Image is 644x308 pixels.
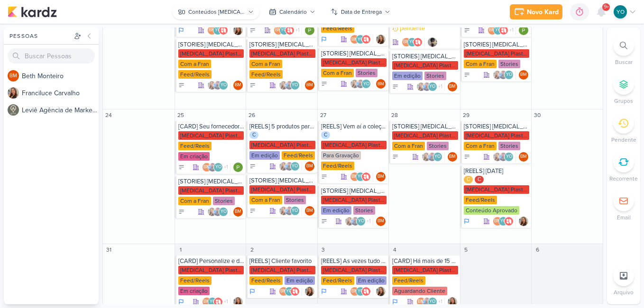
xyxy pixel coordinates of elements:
span: +1 [223,163,228,171]
span: +1 [366,217,371,225]
div: Colaboradores: Beth Monteiro, Yasmin Oliveira, Allegra Plásticos e Brindes Personalizados [493,217,516,226]
div: Em Andamento [321,36,327,43]
button: Novo Kard [510,4,562,19]
div: Beth Monteiro [233,81,243,90]
div: 4 [390,245,399,254]
div: Beth Monteiro [519,70,528,80]
div: Colaboradores: Franciluce Carvalho, Guilherme Savio, Yasmin Oliveira [207,81,230,90]
img: Franciluce Carvalho [345,217,354,226]
img: Allegra Plásticos e Brindes Personalizados [361,35,371,44]
p: BM [377,219,384,224]
div: Em edição [249,151,280,160]
div: [MEDICAL_DATA] Plasticos PJ [392,266,458,274]
img: Allegra Plásticos e Brindes Personalizados [504,217,514,226]
p: Recorrente [609,174,638,183]
div: A Fazer [249,82,256,89]
div: Beth Monteiro [350,35,359,44]
div: Stories [213,197,235,205]
p: YO [281,28,287,33]
img: Franciluce Carvalho [233,26,243,35]
div: Responsável: Franciluce Carvalho [376,35,386,44]
div: [MEDICAL_DATA] Plasticos PJ [249,49,315,58]
div: Feed/Reels [392,276,425,285]
div: Feed/Reels [321,162,354,170]
div: Feed/Reels [464,196,497,204]
div: 31 [104,245,113,254]
div: Responsável: Beth Monteiro [233,81,243,90]
div: Responsável: Paloma Paixão Designer [519,26,528,35]
div: Beth Monteiro [279,287,288,296]
div: [STORIES] ALLEGRA PLÁSTICOS [321,187,387,195]
p: YO [221,83,227,88]
img: Leviê Agência de Marketing Digital [8,104,19,116]
p: BM [489,28,496,33]
div: [STORIES] ALLEGRA PLÁSTICOS [249,177,315,184]
div: Stories [284,196,306,204]
div: Beth Monteiro [376,79,386,89]
input: Buscar Pessoas [8,48,95,63]
div: Yasmin Oliveira [504,70,514,80]
div: Yasmin Oliveira [493,26,503,35]
div: [STORIES] Allegra Plásticos [178,41,244,48]
div: Conteúdo Aprovado [464,206,519,215]
div: Em Andamento [464,217,469,225]
p: BM [520,72,527,77]
div: Feed/Reels [178,276,212,285]
div: 28 [390,110,399,120]
p: BM [209,28,215,33]
img: Allegra Plásticos e Brindes Personalizados [219,26,228,35]
div: A Fazer [464,154,470,160]
p: YO [495,28,501,33]
p: Buscar [615,58,633,66]
div: [STORIES] Allegra Plasticos [249,41,315,48]
div: Yasmin Oliveira [428,82,437,91]
div: [MEDICAL_DATA] Plasticos PJ [321,266,387,274]
div: Beth Monteiro [305,162,314,171]
div: C [464,176,473,183]
img: Guilherme Savio [208,163,217,172]
span: 9+ [604,3,609,11]
div: [CARD] Seu fornecedor de brindes vive atrasando? [178,123,244,130]
div: [REELS] Cliente favorito [249,257,315,265]
p: YO [434,154,441,159]
div: Responsável: Beth Monteiro [519,70,528,80]
div: Responsável: Beth Monteiro [376,217,386,226]
img: Guilherme Savio [498,152,508,162]
img: Franciluce Carvalho [422,152,431,162]
div: Responsável: Beth Monteiro [448,152,457,162]
p: YO [292,164,298,169]
div: Yasmin Oliveira [356,217,366,226]
div: Feed/Reels [321,24,354,33]
div: Colaboradores: Beth Monteiro, Yasmin Oliveira, Allegra Plásticos e Brindes Personalizados [402,37,425,47]
div: Em criação [178,287,210,295]
div: 5 [461,245,471,254]
div: Em edição [321,206,351,215]
div: [REELS] As vezes tudo que você precisa [321,257,387,265]
div: Stories [498,142,520,150]
div: [CARD] Há mais de 15 anos fidelizando seus clientes [392,257,458,265]
img: Guilherme Savio [356,79,365,89]
div: Com a Fran [178,60,211,68]
img: Guilherme Savio [285,206,294,216]
div: [MEDICAL_DATA] Plasticos PJ [392,131,458,140]
p: pendente [400,24,425,34]
img: Arthur Branze [428,37,437,47]
div: Yasmin Oliveira [290,81,300,90]
div: Responsável: Beth Monteiro [305,81,314,90]
div: A Fazer [321,173,328,180]
div: 27 [319,110,328,120]
div: Com a Fran [249,196,282,204]
div: Beth Monteiro [233,207,243,217]
div: A Fazer [178,82,185,89]
div: F r a n c i l u c e C a r v a l h o [22,88,99,98]
p: BM [306,164,313,169]
div: [STORIES] ALLEGRA PLASTICOS [178,178,244,185]
div: Yasmin Oliveira [213,163,223,172]
div: A Fazer [464,72,470,78]
p: BM [377,82,384,87]
div: 24 [104,110,113,120]
div: Feed/Reels [178,142,212,150]
p: BM [203,165,210,170]
p: BM [306,83,313,88]
p: Grupos [614,97,633,105]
